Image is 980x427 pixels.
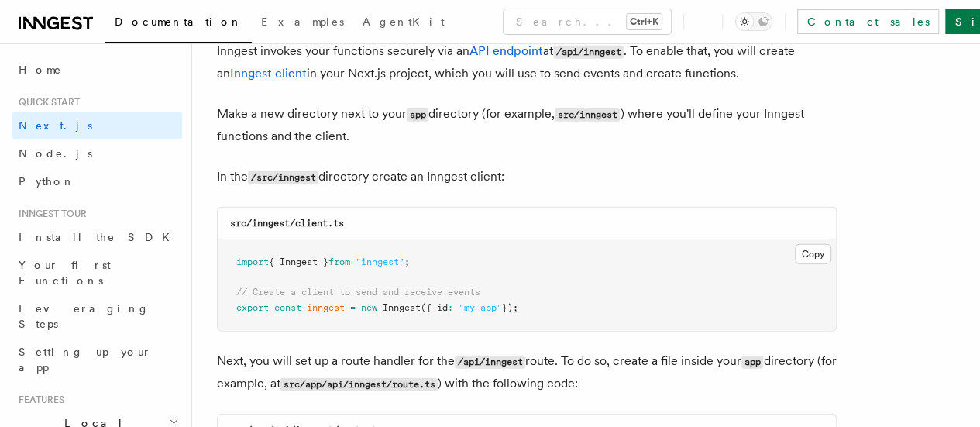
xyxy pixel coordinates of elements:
span: Next.js [19,119,92,132]
a: Node.js [12,139,182,167]
span: // Create a client to send and receive events [236,287,480,298]
a: API endpoint [469,43,543,58]
span: Setting up your app [19,346,152,374]
p: In the directory create an Inngest client: [217,166,837,188]
span: }); [502,302,518,313]
span: Your first Functions [19,259,111,287]
a: Your first Functions [12,251,182,294]
span: Leveraging Steps [19,302,150,330]
code: /api/inngest [455,356,525,369]
a: Setting up your app [12,338,182,381]
span: { Inngest } [269,257,328,267]
span: new [361,302,377,313]
span: Examples [261,15,344,28]
span: ({ id [421,302,448,313]
a: Install the SDK [12,223,182,251]
span: import [236,257,269,267]
span: = [350,302,356,313]
a: Examples [252,5,353,42]
a: Python [12,167,182,195]
code: app [741,356,763,369]
a: Leveraging Steps [12,294,182,338]
span: Features [12,394,64,406]
button: Toggle dark mode [735,12,772,31]
span: const [274,302,301,313]
a: Home [12,56,182,84]
span: from [328,257,350,267]
code: src/inngest/client.ts [230,218,344,229]
a: Contact sales [797,9,939,34]
code: src/inngest [555,108,620,122]
p: Next, you will set up a route handler for the route. To do so, create a file inside your director... [217,350,837,395]
p: Make a new directory next to your directory (for example, ) where you'll define your Inngest func... [217,103,837,147]
code: /api/inngest [553,46,624,59]
p: Inngest invokes your functions securely via an at . To enable that, you will create an in your Ne... [217,40,837,84]
span: : [448,302,453,313]
span: Python [19,175,75,188]
span: Quick start [12,96,80,108]
span: Inngest [383,302,421,313]
span: "inngest" [356,257,404,267]
span: Home [19,62,62,77]
span: Documentation [115,15,242,28]
code: src/app/api/inngest/route.ts [280,378,438,391]
span: Node.js [19,147,92,160]
span: "my-app" [459,302,502,313]
span: Inngest tour [12,208,87,220]
span: export [236,302,269,313]
span: Install the SDK [19,231,179,243]
code: app [407,108,428,122]
code: /src/inngest [248,171,318,184]
a: Documentation [105,5,252,43]
a: Next.js [12,112,182,139]
span: ; [404,257,410,267]
span: AgentKit [363,15,445,28]
kbd: Ctrl+K [627,14,662,29]
button: Copy [795,244,831,264]
button: Search...Ctrl+K [504,9,671,34]
span: inngest [307,302,345,313]
a: Inngest client [230,66,307,81]
a: AgentKit [353,5,454,42]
